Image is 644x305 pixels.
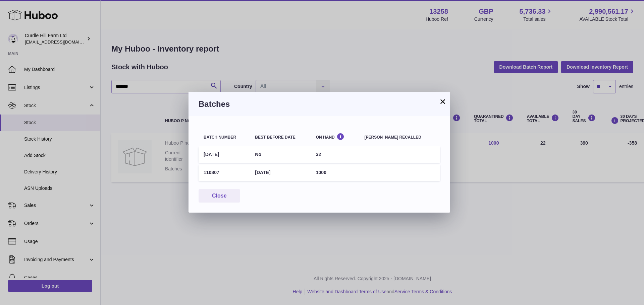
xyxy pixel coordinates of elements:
td: 110807 [199,164,250,181]
td: No [250,146,311,163]
td: [DATE] [199,146,250,163]
div: On Hand [316,133,355,139]
td: [DATE] [250,164,311,181]
div: Batch number [204,135,245,140]
button: × [439,97,447,105]
td: 32 [311,146,360,163]
button: Close [199,189,240,203]
div: [PERSON_NAME] recalled [365,135,435,140]
td: 1000 [311,164,360,181]
div: Best before date [255,135,306,140]
h3: Batches [199,99,440,109]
